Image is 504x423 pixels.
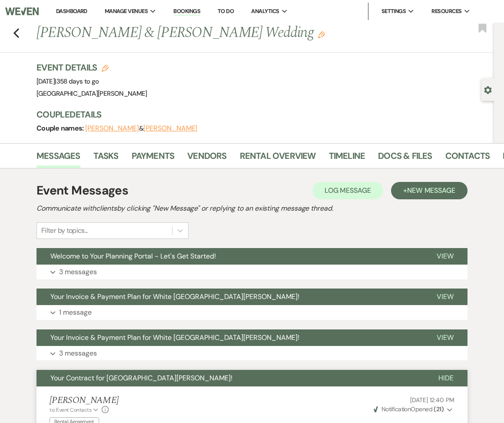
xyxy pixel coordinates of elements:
button: View [423,329,468,346]
button: to: Event Contacts [50,406,99,414]
a: Vendors [187,149,226,168]
span: to: Event Contacts [50,406,91,413]
span: Your Invoice & Payment Plan for White [GEOGRAPHIC_DATA][PERSON_NAME]! [50,292,299,301]
span: Couple names: [36,124,85,133]
span: Welcome to Your Planning Portal - Let's Get Started! [50,252,216,261]
button: +New Message [391,182,468,199]
button: 3 messages [36,265,468,279]
span: View [437,252,454,261]
span: New Message [407,186,455,195]
button: View [423,248,468,265]
span: [GEOGRAPHIC_DATA][PERSON_NAME] [36,89,147,98]
a: Rental Overview [240,149,316,168]
span: Your Invoice & Payment Plan for White [GEOGRAPHIC_DATA][PERSON_NAME]! [50,333,299,342]
h1: [PERSON_NAME] & [PERSON_NAME] Wedding [36,23,399,44]
span: Settings [381,7,406,16]
span: Resources [431,7,461,16]
p: 3 messages [59,266,97,278]
img: Weven Logo [5,2,39,20]
h3: Couple Details [36,108,485,121]
a: Payments [132,149,175,168]
span: Analytics [251,7,279,16]
h2: Communicate with clients by clicking "New Message" or replying to an existing message thread. [36,203,468,214]
a: Messages [36,149,80,168]
h1: Event Messages [36,181,128,200]
span: Hide [438,373,454,383]
button: 3 messages [36,346,468,361]
button: Hide [424,370,468,386]
span: View [437,292,454,301]
span: & [85,124,197,133]
strong: ( 21 ) [434,405,444,413]
button: 1 message [36,305,468,320]
span: Your Contract for [GEOGRAPHIC_DATA][PERSON_NAME]! [50,373,232,383]
a: Timeline [329,149,365,168]
span: Manage Venues [105,7,148,16]
a: To Do [218,7,234,15]
span: Opened [374,405,444,413]
a: Bookings [173,7,200,16]
button: Your Invoice & Payment Plan for White [GEOGRAPHIC_DATA][PERSON_NAME]! [36,329,423,346]
button: [PERSON_NAME] [143,125,197,132]
a: Docs & Files [378,149,432,168]
button: Log Message [312,182,383,199]
span: Notification [381,405,411,413]
a: Dashboard [56,7,87,15]
button: View [423,289,468,305]
button: [PERSON_NAME] [85,125,139,132]
span: 358 days to go [56,77,99,86]
a: Contacts [445,149,490,168]
a: Tasks [93,149,119,168]
span: Log Message [325,186,371,195]
h3: Event Details [36,61,147,74]
div: Filter by topics... [41,225,88,236]
button: Your Invoice & Payment Plan for White [GEOGRAPHIC_DATA][PERSON_NAME]! [36,289,423,305]
button: NotificationOpened (21) [372,405,454,414]
h5: [PERSON_NAME] [50,395,119,406]
span: [DATE] [36,77,99,86]
button: Edit [318,30,325,38]
span: View [437,333,454,342]
p: 3 messages [59,348,97,359]
p: 1 message [59,307,92,318]
span: [DATE] 12:40 PM [410,396,454,404]
span: | [55,77,99,86]
button: Your Contract for [GEOGRAPHIC_DATA][PERSON_NAME]! [36,370,424,386]
button: Welcome to Your Planning Portal - Let's Get Started! [36,248,423,265]
button: Open lead details [484,85,492,94]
